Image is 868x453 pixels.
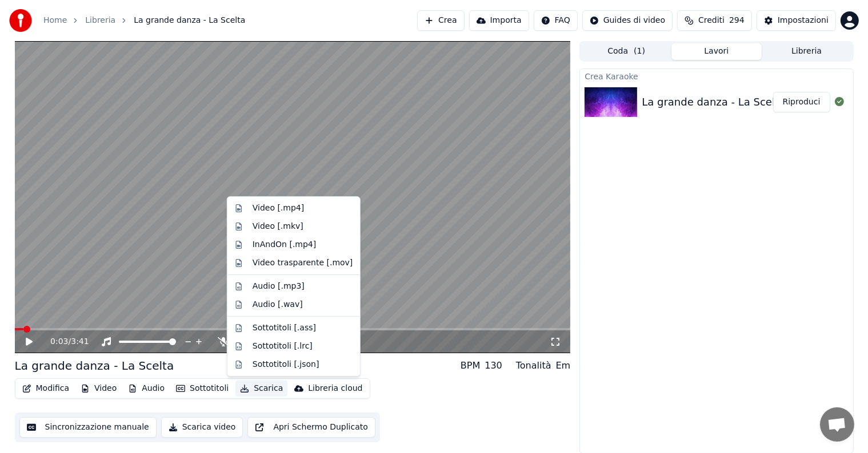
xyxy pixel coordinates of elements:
div: BPM [461,359,480,373]
div: InAndOn [.mp4] [253,239,317,250]
button: Crediti294 [677,10,752,31]
div: 130 [485,359,502,373]
div: Sottotitoli [.lrc] [253,341,313,352]
div: Audio [.mp3] [253,281,305,292]
button: FAQ [534,10,578,31]
button: Sincronizzazione manuale [19,417,157,438]
button: Scarica video [161,417,243,438]
div: Sottotitoli [.json] [253,359,319,370]
button: Impostazioni [757,10,836,31]
div: Video trasparente [.mov] [253,257,353,269]
div: Em [556,359,571,373]
nav: breadcrumb [43,15,245,26]
div: Sottotitoli [.ass] [253,322,316,334]
a: Libreria [85,15,115,26]
div: Tonalità [516,359,551,373]
div: La grande danza - La Scelta [15,358,174,374]
button: Video [76,381,121,397]
button: Scarica [235,381,287,397]
span: 3:41 [71,336,89,347]
button: Modifica [18,381,74,397]
button: Apri Schermo Duplicato [247,417,375,438]
a: Home [43,15,67,26]
div: / [50,336,78,347]
button: Libreria [762,43,852,60]
div: Aprire la chat [820,407,854,442]
button: Importa [469,10,529,31]
div: Video [.mkv] [253,221,303,232]
img: youka [9,9,32,32]
div: Crea Karaoke [580,69,853,83]
button: Guides di video [582,10,673,31]
div: Audio [.wav] [253,299,303,310]
span: ( 1 ) [634,46,645,57]
button: Riproduci [773,92,830,112]
button: Crea [417,10,464,31]
div: Video [.mp4] [253,203,304,214]
span: 0:03 [50,336,68,347]
button: Lavori [671,43,762,60]
div: La grande danza - La Scelta - Karaoke [642,94,837,110]
span: 294 [729,15,745,26]
button: Sottotitoli [171,381,233,397]
span: Crediti [698,15,725,26]
span: La grande danza - La Scelta [134,15,245,26]
div: Impostazioni [778,15,829,26]
div: Libreria cloud [308,383,362,394]
button: Audio [123,381,169,397]
button: Coda [581,43,671,60]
